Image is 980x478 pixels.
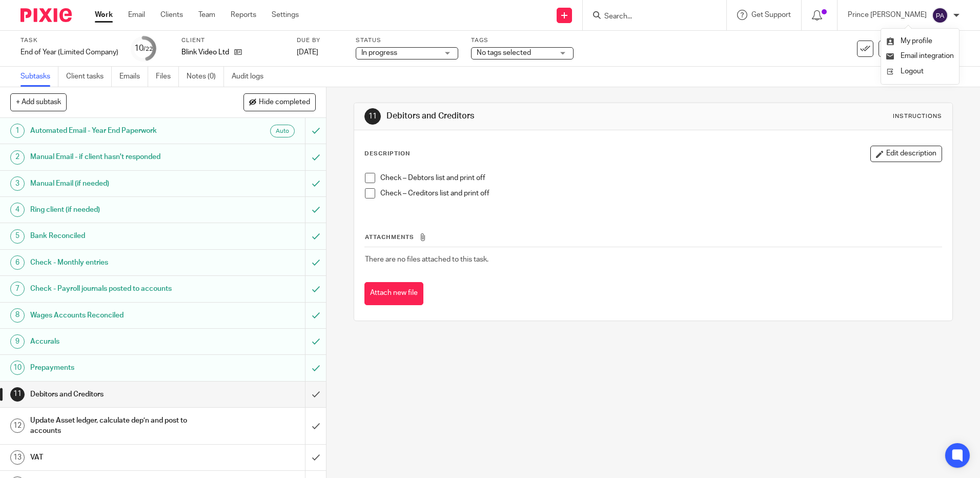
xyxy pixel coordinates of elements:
h1: Ring client (if needed) [30,202,207,217]
div: 2 [10,150,25,165]
a: Files [156,67,179,87]
div: 10 [10,361,25,375]
span: No tags selected [477,49,531,56]
div: 13 [10,450,25,465]
label: Task [21,36,118,45]
label: Due by [297,36,343,45]
div: 9 [10,334,25,349]
div: 4 [10,203,25,217]
h1: VAT [30,450,207,465]
div: 7 [10,282,25,296]
h1: Accurals [30,334,207,349]
button: Attach new file [364,282,423,305]
a: Reports [231,10,256,20]
h1: Check - Monthly entries [30,255,207,270]
a: Email [128,10,145,20]
div: Instructions [893,112,942,121]
a: Work [95,10,113,20]
label: Status [356,36,458,45]
span: Attachments [365,234,414,240]
a: Subtasks [21,67,58,87]
h1: Update Asset ledger, calculate dep’n and post to accounts [30,413,207,439]
input: Search [603,12,696,22]
h1: Automated Email - Year End Paperwork [30,123,207,138]
div: 6 [10,255,25,270]
a: Team [198,10,215,20]
h1: Manual Email - if client hasn't responded [30,149,207,165]
a: Emails [119,67,148,87]
p: Check – Debtors list and print off [380,173,941,183]
h1: Check - Payroll journals posted to accounts [30,281,207,296]
div: 1 [10,124,25,138]
h1: Wages Accounts Reconciled [30,308,207,323]
img: svg%3E [932,7,948,24]
div: 8 [10,308,25,323]
h1: Debitors and Creditors [386,111,675,122]
div: 11 [364,108,381,125]
h1: Bank Reconciled [30,228,207,244]
div: 5 [10,229,25,244]
span: [DATE] [297,49,318,56]
span: My profile [901,37,932,45]
div: 3 [10,176,25,191]
p: Description [364,150,410,158]
span: Get Support [751,11,791,18]
a: Audit logs [232,67,271,87]
p: Blink Video Ltd [181,47,229,57]
button: Hide completed [243,93,316,111]
p: Check – Creditors list and print off [380,188,941,198]
a: Clients [160,10,183,20]
a: My profile [886,37,932,45]
label: Client [181,36,284,45]
div: 11 [10,387,25,402]
h1: Manual Email (if needed) [30,176,207,191]
span: In progress [361,49,397,56]
a: Logout [886,64,954,79]
a: Email integration [886,52,954,59]
p: Prince [PERSON_NAME] [848,10,927,20]
span: Hide completed [259,98,310,107]
h1: Prepayments [30,360,207,375]
div: 12 [10,419,25,433]
div: Auto [270,125,295,137]
img: Pixie [21,8,72,22]
button: + Add subtask [10,93,67,111]
label: Tags [471,36,574,45]
div: End of Year (Limited Company) [21,47,118,57]
span: Email integration [901,52,954,59]
a: Settings [272,10,299,20]
span: There are no files attached to this task. [365,256,488,263]
a: Notes (0) [187,67,224,87]
h1: Debitors and Creditors [30,387,207,402]
small: /22 [144,46,153,52]
a: Client tasks [66,67,112,87]
button: Edit description [870,146,942,162]
span: Logout [901,68,924,75]
div: 10 [134,43,153,54]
